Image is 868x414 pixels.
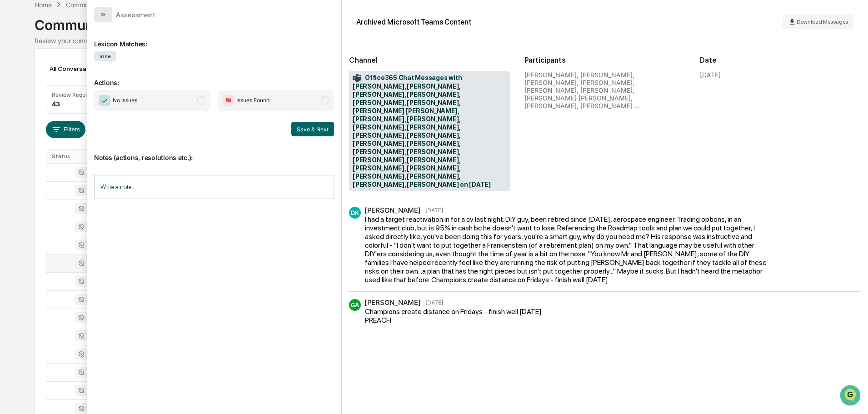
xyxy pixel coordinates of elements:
a: Powered byPylon [64,154,110,161]
h2: Participants [524,56,685,65]
th: Status [46,150,105,163]
div: DK [349,207,361,219]
span: ... [634,102,640,110]
button: Save & Next [291,122,334,136]
a: 🗄️Attestations [62,111,116,127]
div: [PERSON_NAME], [PERSON_NAME], [PERSON_NAME], [PERSON_NAME], [PERSON_NAME], [PERSON_NAME], [PERSON... [524,71,685,110]
div: Communications Archive [66,1,140,9]
div: GA [349,299,361,311]
span: Download Messages [797,19,848,25]
div: Home [35,1,52,9]
span: Issues Found [236,96,269,105]
span: Pylon [90,154,110,161]
button: Start new chat [155,72,165,83]
div: Review Required [52,91,95,98]
span: No Issues [113,96,137,105]
div: Communications Archive [35,10,833,33]
span: Attestations [75,115,113,124]
div: [PERSON_NAME] [364,206,421,214]
div: I had a target reactivation in for a cv last night. DIY guy, been retired since [DATE], aerospace... [365,215,774,284]
img: 1746055101610-c473b297-6a78-478c-a979-82029cc54cd1 [9,70,25,86]
time: Friday, September 26, 2025 at 10:23:01 AM [425,299,443,306]
span: Data Lookup [18,132,57,141]
div: We're available if you need us! [31,79,115,86]
span: Preclearance [18,115,59,124]
div: All Conversations [46,61,115,76]
div: Start new chat [31,70,149,79]
div: 🗄️ [66,115,73,123]
img: Flag [223,95,234,106]
p: Notes (actions, resolutions etc.): [94,143,334,161]
div: Assessment [116,10,155,19]
div: Champions create distance on Fridays - finish well [DATE] PREACH [365,307,544,324]
button: Download Messages [783,15,853,29]
a: 🔎Data Lookup [5,128,61,145]
div: [PERSON_NAME] [364,298,421,307]
div: 43 [52,100,60,108]
h2: Channel [349,56,510,65]
div: Lexicon Matches: [94,29,334,48]
iframe: Open customer support [839,384,863,409]
div: 🔎 [9,133,16,140]
div: 🖐️ [9,115,16,123]
span: lose [94,51,116,61]
img: Checkmark [99,95,110,106]
time: Friday, September 26, 2025 at 10:09:40 AM [425,207,443,214]
button: Filters [46,121,85,138]
p: How can we help? [9,19,165,34]
a: 🖐️Preclearance [5,111,62,127]
div: [DATE] [700,71,721,79]
h2: Date [700,56,861,65]
p: Actions: [94,68,334,86]
div: Review your communication records across channels [35,37,833,45]
div: Archived Microsoft Teams Content [356,18,471,26]
span: Office365 Chat Messages with [PERSON_NAME], [PERSON_NAME], [PERSON_NAME], [PERSON_NAME], [PERSON_... [353,74,506,189]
